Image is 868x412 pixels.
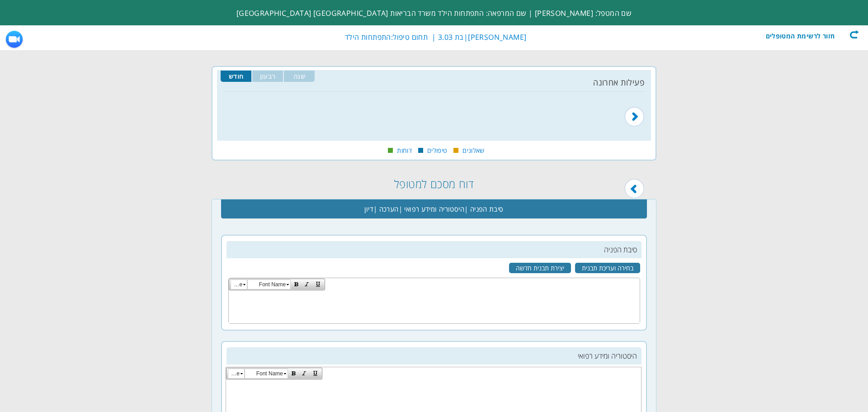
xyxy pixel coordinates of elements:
[464,200,504,218] span: סיבת הפניה |
[247,279,291,289] a: Font Name
[575,263,640,273] a: בחירה ועריכת תבנית
[468,32,526,42] span: [PERSON_NAME]
[288,368,299,379] a: Bold
[245,369,288,379] a: Font Name
[5,30,24,49] img: ZoomMeetingIcon.png
[212,171,656,197] h2: דוח מסכם למטופל
[226,347,642,365] h2: היסטוריה ומידע רפואי
[373,200,399,218] span: הערכה |
[343,32,436,42] span: | תחום טיפול:
[291,279,302,290] a: Bold
[233,280,242,289] span: Size
[624,167,644,199] img: next
[231,279,247,289] a: Size
[345,32,391,42] label: התפתחות הילד
[302,279,312,290] a: Italic
[509,263,571,273] a: יצירת תבנית חדשה
[364,200,373,218] span: דיון
[224,77,644,88] div: פעילות אחרונה
[399,200,464,218] span: היסטוריה ומידע רפואי |
[236,8,632,18] span: שם המטפל: [PERSON_NAME] | שם המרפאה: התפתחות הילד משרד הבריאות [GEOGRAPHIC_DATA] [GEOGRAPHIC_DATA]
[299,368,310,379] a: Italic
[624,95,644,127] img: prev
[250,280,286,289] span: Font Name
[230,369,240,378] span: Size
[284,71,315,82] input: שנה
[226,241,642,258] h2: סיבת הפניה
[221,71,251,82] input: חודש
[312,279,323,290] a: Underline
[247,369,283,378] span: Font Name
[310,368,321,379] a: Underline
[438,32,464,42] label: בת 3.03
[755,30,859,39] div: חזור לרשימת המטופלים
[253,30,527,44] div: |
[228,369,245,379] a: Size
[252,71,283,82] input: רבעון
